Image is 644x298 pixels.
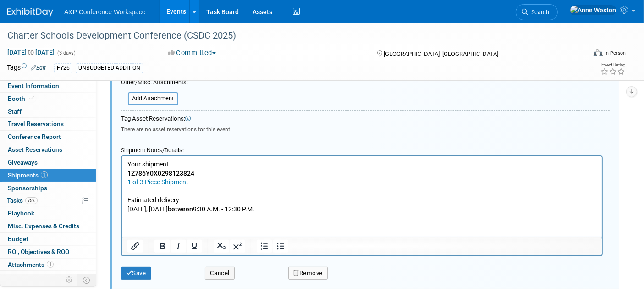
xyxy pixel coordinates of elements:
button: Numbered list [257,240,272,253]
i: Booth reservation complete [29,96,34,101]
span: (3 days) [56,50,76,56]
span: Budget [8,235,28,243]
span: Booth [8,95,36,102]
span: Misc. Expenses & Credits [8,222,79,230]
span: more [6,273,21,281]
a: Tasks75% [0,194,96,207]
a: Travel Reservations [0,118,96,130]
button: Remove [288,267,328,280]
span: Staff [8,108,22,115]
a: Budget [0,233,96,245]
button: Insert/edit link [127,240,143,253]
div: Tag Asset Reservations: [121,115,610,123]
span: [GEOGRAPHIC_DATA], [GEOGRAPHIC_DATA] [384,50,498,57]
span: ROI, Objectives & ROO [8,248,69,255]
span: Travel Reservations [8,120,64,127]
span: Giveaways [8,159,38,166]
a: Asset Reservations [0,143,96,156]
a: Sponsorships [0,182,96,194]
div: In-Person [604,50,626,56]
button: Cancel [205,267,235,280]
button: Underline [187,240,202,253]
td: Toggle Event Tabs [77,274,96,286]
span: Shipments [8,171,48,179]
td: Tags [7,63,46,73]
span: Playbook [8,210,34,217]
span: Conference Report [8,133,61,140]
div: Event Format [534,48,626,61]
div: There are no asset reservations for this event. [121,123,610,133]
span: Attachments [8,261,54,268]
span: 1 [47,261,54,268]
img: Anne Weston [570,5,616,15]
div: Event Rating [600,63,625,67]
a: Staff [0,105,96,118]
span: Sponsorships [8,184,47,192]
a: ROI, Objectives & ROO [0,246,96,258]
div: Charter Schools Development Conference (CSDC 2025) [4,28,573,44]
a: Booth [0,93,96,105]
button: Save [121,267,151,280]
img: ExhibitDay [7,8,53,17]
span: Tasks [7,197,38,204]
a: Playbook [0,207,96,220]
div: UNBUDGETED ADDITION [76,63,143,73]
button: Bullet list [273,240,288,253]
span: Event Information [8,82,59,89]
td: Personalize Event Tab Strip [61,274,77,286]
a: Edit [31,65,46,71]
div: FY26 [54,63,72,73]
a: Event Information [0,80,96,92]
button: Bold [154,240,170,253]
a: Search [516,4,558,20]
span: Asset Reservations [8,146,62,153]
button: Superscript [230,240,245,253]
button: Subscript [214,240,229,253]
span: 75% [25,197,38,204]
span: Search [528,9,549,16]
img: Format-Inperson.png [594,49,603,56]
span: 1 [41,171,48,178]
iframe: Rich Text Area [122,156,602,237]
div: Other/Misc. Attachments: [121,78,188,89]
div: Shipment Notes/Details: [121,142,603,155]
span: [DATE] [DATE] [7,48,55,56]
a: Conference Report [0,131,96,143]
a: Attachments1 [0,259,96,271]
button: Italic [171,240,186,253]
a: Misc. Expenses & Credits [0,220,96,232]
span: to [27,49,35,56]
a: Shipments1 [0,169,96,182]
a: more [0,271,96,283]
span: A&P Conference Workspace [64,8,146,16]
button: Committed [165,48,220,58]
a: Giveaways [0,156,96,169]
